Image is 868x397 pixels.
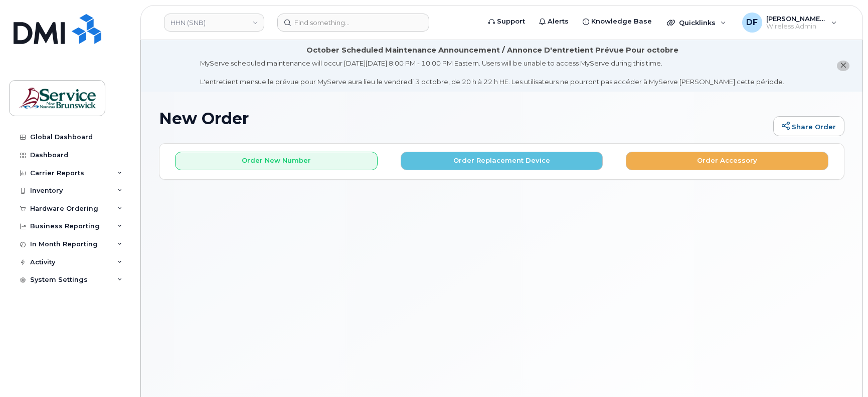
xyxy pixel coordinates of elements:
[626,152,828,170] button: Order Accessory
[773,116,844,136] a: Share Order
[200,59,784,87] div: MyServe scheduled maintenance will occur [DATE][DATE] 8:00 PM - 10:00 PM Eastern. Users will be u...
[837,61,849,71] button: close notification
[175,152,378,170] button: Order New Number
[401,152,603,170] button: Order Replacement Device
[306,45,678,56] div: October Scheduled Maintenance Announcement / Annonce D'entretient Prévue Pour octobre
[159,110,768,127] h1: New Order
